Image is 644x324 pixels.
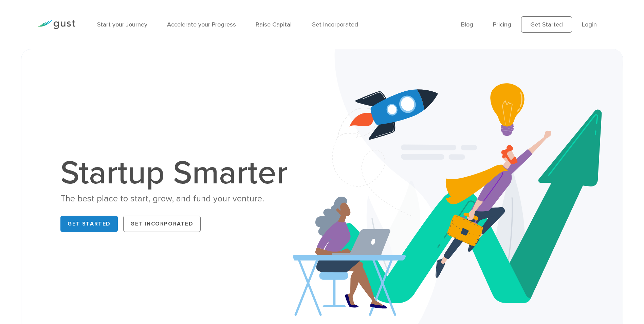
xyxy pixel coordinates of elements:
a: Raise Capital [256,21,292,28]
a: Start your Journey [97,21,147,28]
a: Get Incorporated [123,216,201,232]
a: Get Started [60,216,118,232]
a: Pricing [493,21,511,28]
div: The best place to start, grow, and fund your venture. [60,193,295,205]
a: Get Incorporated [311,21,358,28]
a: Get Started [521,16,572,33]
a: Login [582,21,597,28]
h1: Startup Smarter [60,157,295,190]
a: Accelerate your Progress [167,21,236,28]
a: Blog [461,21,473,28]
img: Gust Logo [37,20,75,29]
